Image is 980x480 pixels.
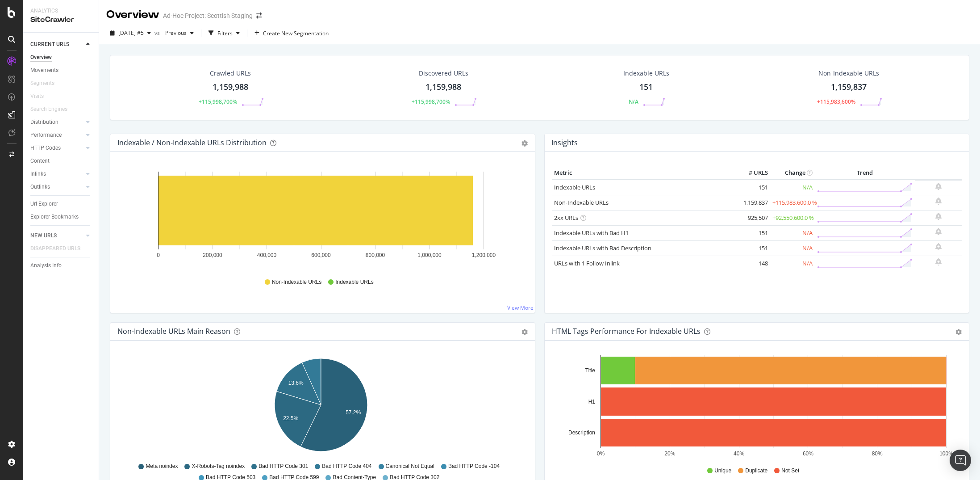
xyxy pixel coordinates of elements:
[30,79,54,88] div: Segments
[366,252,385,258] text: 800,000
[251,26,332,40] button: Create New Segmentation
[30,156,92,166] a: Content
[30,7,92,15] div: Analytics
[288,380,304,386] text: 13.6%
[935,198,942,205] div: bell-plus
[106,7,159,22] div: Overview
[935,243,942,250] div: bell-plus
[117,138,267,147] div: Indexable / Non-Indexable URLs Distribution
[30,169,46,179] div: Inlinks
[162,26,197,40] button: Previous
[257,252,277,258] text: 400,000
[770,195,815,210] td: +115,983,600.0 %
[335,278,373,286] span: Indexable URLs
[412,98,450,105] div: +115,998,700%
[30,231,57,240] div: NEW URLS
[588,399,595,405] text: H1
[30,118,58,127] div: Distribution
[283,415,298,421] text: 22.5%
[935,258,942,265] div: bell-plus
[770,240,815,256] td: N/A
[551,137,578,149] h4: Insights
[199,98,237,105] div: +115,998,700%
[472,252,496,258] text: 1,200,000
[950,450,971,471] div: Open Intercom Messenger
[734,166,770,180] th: # URLS
[30,40,83,49] a: CURRENT URLS
[734,256,770,271] td: 148
[30,118,83,127] a: Distribution
[770,166,815,180] th: Change
[30,40,69,49] div: CURRENT URLS
[935,213,942,220] div: bell-plus
[770,180,815,195] td: N/A
[106,26,154,40] button: [DATE] #5
[781,467,799,475] span: Not Set
[585,367,595,374] text: Title
[554,183,595,191] a: Indexable URLs
[30,143,83,153] a: HTTP Codes
[629,98,638,105] div: N/A
[554,229,629,237] a: Indexable URLs with Bad H1
[30,244,80,253] div: DISAPPEARED URLS
[554,214,578,222] a: 2xx URLs
[30,199,58,209] div: Url Explorer
[815,166,915,180] th: Trend
[30,92,44,101] div: Visits
[205,26,243,40] button: Filters
[425,81,461,93] div: 1,159,988
[217,29,233,37] div: Filters
[118,29,144,37] span: 2025 Sep. 11th #5
[30,261,92,270] a: Analysis Info
[30,92,53,101] a: Visits
[154,29,162,37] span: vs
[935,228,942,235] div: bell-plus
[734,240,770,256] td: 151
[817,98,855,105] div: +115,983,600%
[30,169,83,179] a: Inlinks
[346,409,361,416] text: 57.2%
[554,259,620,267] a: URLs with 1 Follow Inlink
[30,131,83,140] a: Performance
[770,256,815,271] td: N/A
[955,329,962,335] div: gear
[552,355,959,459] div: A chart.
[30,66,92,75] a: Movements
[30,53,92,62] a: Overview
[507,304,534,312] a: View More
[734,195,770,210] td: 1,159,837
[552,327,701,336] div: HTML Tags Performance for Indexable URLs
[117,355,525,459] svg: A chart.
[30,105,76,114] a: Search Engines
[146,463,178,470] span: Meta noindex
[30,212,92,222] a: Explorer Bookmarks
[639,81,653,93] div: 151
[734,225,770,240] td: 151
[162,29,187,37] span: Previous
[939,451,953,457] text: 100%
[117,166,525,270] svg: A chart.
[664,451,675,457] text: 20%
[554,198,609,206] a: Non-Indexable URLs
[30,131,62,140] div: Performance
[734,210,770,225] td: 925,507
[554,244,651,252] a: Indexable URLs with Bad Description
[30,212,79,222] div: Explorer Bookmarks
[734,451,744,457] text: 40%
[831,81,867,93] div: 1,159,837
[263,29,329,37] span: Create New Segmentation
[802,451,813,457] text: 60%
[521,140,528,147] div: gear
[192,463,245,470] span: X-Robots-Tag noindex
[734,180,770,195] td: 151
[714,467,731,475] span: Unique
[623,69,669,78] div: Indexable URLs
[30,53,52,62] div: Overview
[596,451,605,457] text: 0%
[256,13,262,19] div: arrow-right-arrow-left
[745,467,767,475] span: Duplicate
[213,81,248,93] div: 1,159,988
[30,182,50,192] div: Outlinks
[30,244,89,253] a: DISAPPEARED URLS
[872,451,882,457] text: 80%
